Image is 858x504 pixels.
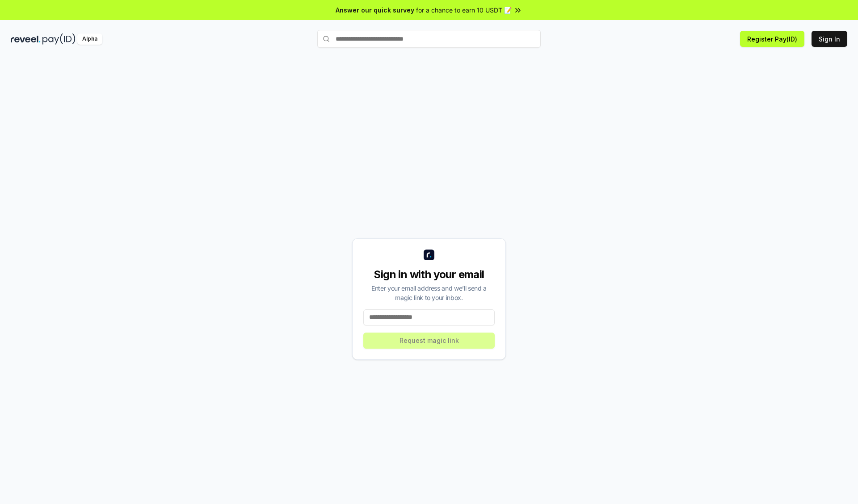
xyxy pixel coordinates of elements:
span: for a chance to earn 10 USDT 📝 [416,5,512,15]
span: Answer our quick survey [336,5,414,15]
div: Alpha [77,33,102,45]
img: reveel_dark [11,33,41,45]
button: Sign In [812,31,847,47]
div: Enter your email address and we’ll send a magic link to your inbox. [363,283,495,302]
div: Sign in with your email [363,267,495,282]
img: logo_small [424,250,434,260]
button: Register Pay(ID) [740,31,804,47]
img: pay_id [42,33,76,45]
